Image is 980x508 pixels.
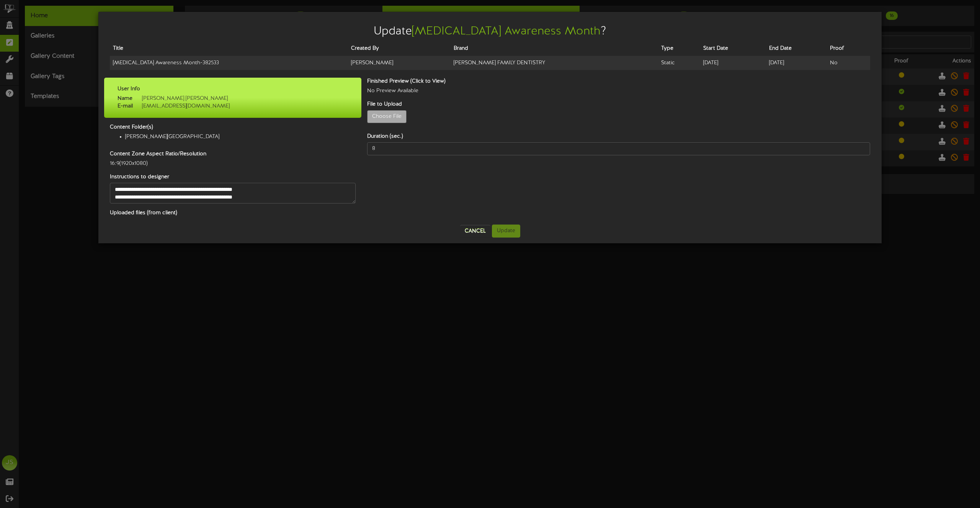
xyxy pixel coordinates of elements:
div: 16:9 ( 1920x1080 ) [104,160,361,168]
h2: Update ? [110,25,870,38]
th: Proof [827,42,870,56]
span: [MEDICAL_DATA] Awareness Month [412,25,600,38]
div: No Preview Available [361,87,876,95]
th: Type [658,42,700,56]
label: Duration (sec.) [361,133,876,140]
label: Uploaded files (from client) [104,209,361,217]
th: Title [110,42,348,56]
label: Content Folder(s) [104,124,361,131]
td: [MEDICAL_DATA] Awareness Month - 382533 [110,56,348,70]
button: Cancel [460,225,490,237]
th: End Date [766,42,827,56]
td: Static [658,56,700,70]
th: Created By [348,42,451,56]
li: [PERSON_NAME][GEOGRAPHIC_DATA] [125,133,356,141]
button: Update [492,225,520,238]
strong: Name [118,96,132,101]
td: [DATE] [766,56,827,70]
label: File to Upload [361,101,876,108]
span: [PERSON_NAME] [PERSON_NAME] [132,96,228,101]
td: [PERSON_NAME] FAMILY DENTISTRY [451,56,658,70]
th: Brand [451,42,658,56]
td: No [827,56,870,70]
label: Instructions to designer [104,173,361,181]
th: Start Date [700,42,766,56]
td: [PERSON_NAME] [348,56,451,70]
span: [EMAIL_ADDRESS][DOMAIN_NAME] [133,103,230,109]
label: Content Zone Aspect Ratio/Resolution [104,150,361,158]
strong: E-mail [118,103,133,109]
td: [DATE] [700,56,766,70]
label: Finished Preview (Click to View) [361,78,876,85]
label: User Info [112,85,354,93]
